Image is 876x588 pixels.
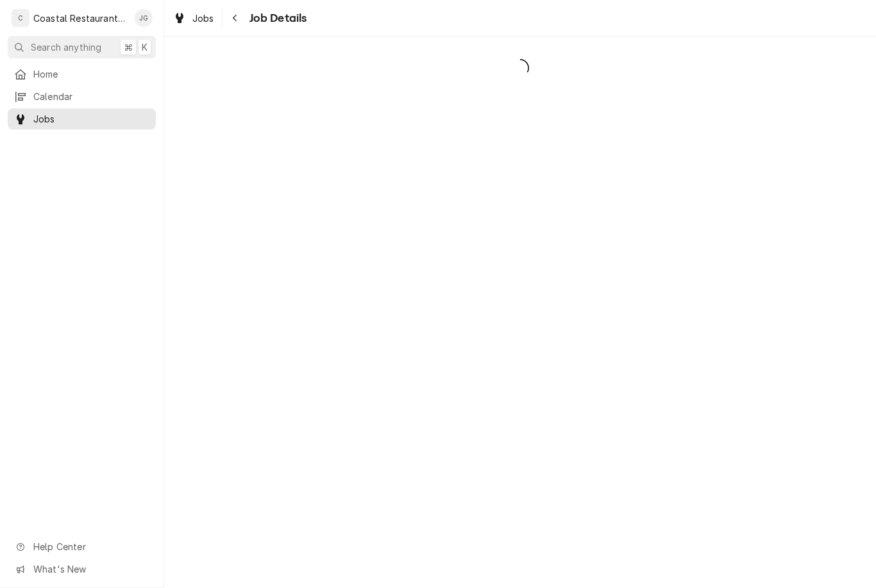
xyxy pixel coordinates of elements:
[8,63,156,85] a: Home
[31,40,101,54] span: Search anything
[33,90,149,103] span: Calendar
[33,67,149,81] span: Home
[8,108,156,130] a: Jobs
[135,9,153,27] div: JG
[192,12,214,25] span: Jobs
[124,40,133,54] span: ⌘
[225,8,246,28] button: Navigate back
[135,9,153,27] div: James Gatton's Avatar
[164,55,876,81] span: Loading...
[246,10,307,27] span: Job Details
[33,12,128,25] div: Coastal Restaurant Repair
[8,559,156,580] a: Go to What's New
[33,540,148,553] span: Help Center
[168,8,219,29] a: Jobs
[8,86,156,107] a: Calendar
[33,112,149,126] span: Jobs
[142,40,147,54] span: K
[8,36,156,58] button: Search anything⌘K
[33,562,148,576] span: What's New
[12,9,29,27] div: C
[8,536,156,557] a: Go to Help Center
